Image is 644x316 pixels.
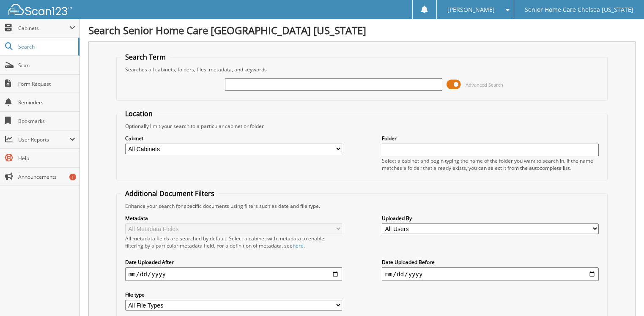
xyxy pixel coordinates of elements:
[382,259,599,266] label: Date Uploaded Before
[447,7,495,12] span: [PERSON_NAME]
[18,62,75,69] span: Scan
[125,291,342,298] label: File type
[18,99,75,106] span: Reminders
[121,66,603,73] div: Searches all cabinets, folders, files, metadata, and keywords
[382,215,599,222] label: Uploaded By
[8,4,72,15] img: scan123-logo-white.svg
[125,259,342,266] label: Date Uploaded After
[18,80,75,87] span: Form Request
[88,23,636,37] h1: Search Senior Home Care [GEOGRAPHIC_DATA] [US_STATE]
[125,267,342,281] input: start
[18,155,75,162] span: Help
[18,173,75,180] span: Announcements
[18,136,69,143] span: User Reports
[382,135,599,142] label: Folder
[125,215,342,222] label: Metadata
[121,52,170,62] legend: Search Term
[121,123,603,130] div: Optionally limit your search to a particular cabinet or folder
[18,43,74,50] span: Search
[121,109,157,118] legend: Location
[382,267,599,281] input: end
[602,275,644,316] iframe: Chat Widget
[121,189,219,198] legend: Additional Document Filters
[69,174,76,180] div: 1
[18,117,75,125] span: Bookmarks
[125,235,342,249] div: All metadata fields are searched by default. Select a cabinet with metadata to enable filtering b...
[382,157,599,172] div: Select a cabinet and begin typing the name of the folder you want to search in. If the name match...
[293,242,304,249] a: here
[18,25,69,32] span: Cabinets
[121,202,603,210] div: Enhance your search for specific documents using filters such as date and file type.
[525,7,633,12] span: Senior Home Care Chelsea [US_STATE]
[466,82,503,88] span: Advanced Search
[125,135,342,142] label: Cabinet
